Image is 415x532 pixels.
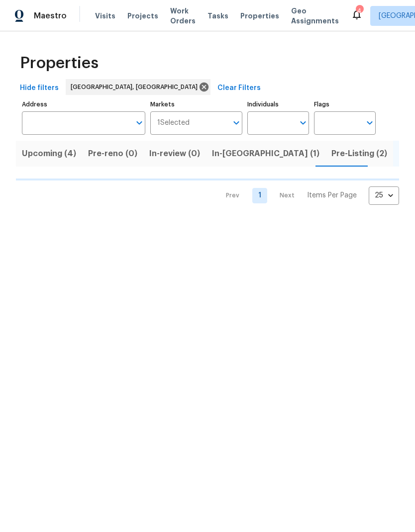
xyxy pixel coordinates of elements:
a: Goto page 1 [252,188,267,203]
button: Hide filters [16,79,63,97]
span: Pre-Listing (2) [331,147,387,161]
span: Properties [20,58,99,68]
div: 25 [369,182,399,208]
nav: Pagination Navigation [216,186,399,205]
span: Pre-reno (0) [88,147,137,161]
button: Open [229,116,243,130]
span: Geo Assignments [291,6,339,26]
p: Items Per Page [307,190,357,200]
div: [GEOGRAPHIC_DATA], [GEOGRAPHIC_DATA] [66,79,210,95]
span: Projects [127,11,158,21]
label: Flags [314,101,376,107]
button: Clear Filters [213,79,265,97]
button: Open [363,116,377,130]
span: [GEOGRAPHIC_DATA], [GEOGRAPHIC_DATA] [71,82,202,92]
span: Maestro [34,11,67,21]
label: Address [22,101,145,107]
span: Hide filters [20,82,59,94]
span: 1 Selected [157,119,190,127]
span: In-review (0) [149,147,200,161]
span: In-[GEOGRAPHIC_DATA] (1) [212,147,319,161]
div: 4 [356,6,363,16]
span: Visits [95,11,115,21]
label: Markets [150,101,243,107]
span: Tasks [207,12,228,19]
label: Individuals [247,101,309,107]
span: Clear Filters [217,82,261,94]
span: Properties [240,11,279,21]
button: Open [132,116,146,130]
button: Open [296,116,310,130]
span: Work Orders [170,6,196,26]
span: Upcoming (4) [22,147,76,161]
